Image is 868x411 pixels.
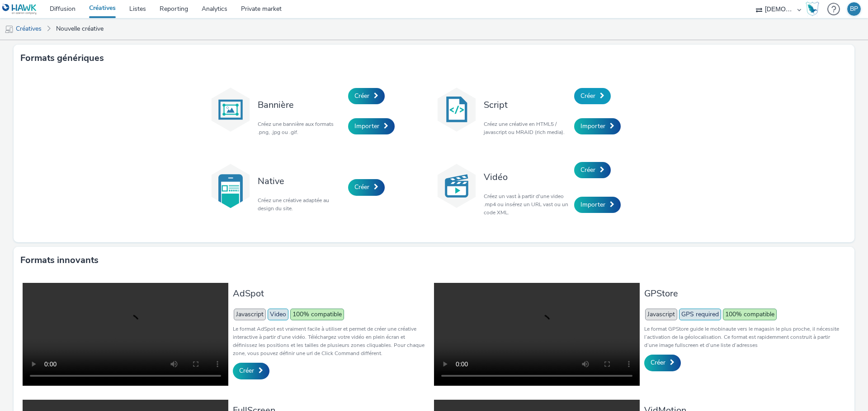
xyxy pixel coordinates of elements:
[434,87,479,132] img: code.svg
[580,200,605,209] span: Importer
[258,99,344,111] h3: Bannière
[484,120,570,136] p: Créez une créative en HTML5 / javascript ou MRAID (rich media).
[580,92,595,100] span: Créer
[580,122,605,130] span: Importer
[348,118,395,134] a: Importer
[644,355,681,371] a: Créer
[5,25,14,34] img: mobile
[574,162,611,178] a: Créer
[580,166,595,174] span: Créer
[233,287,429,300] h3: AdSpot
[20,51,104,65] h3: Formats génériques
[651,358,665,367] span: Créer
[290,309,344,320] span: 100% compatible
[258,196,344,212] p: Créez une créative adaptée au design du site.
[806,2,823,16] a: Hawk Academy
[208,163,253,208] img: native.svg
[258,120,344,136] p: Créez une bannière aux formats .png, .jpg ou .gif.
[644,287,841,300] h3: GPStore
[354,122,379,130] span: Importer
[574,118,621,134] a: Importer
[233,363,269,379] a: Créer
[723,309,777,320] span: 100% compatible
[354,183,369,191] span: Créer
[20,254,99,267] h3: Formats innovants
[484,192,570,217] p: Créez un vast à partir d'une video .mp4 ou insérez un URL vast ou un code XML.
[574,197,621,213] a: Importer
[354,92,369,100] span: Créer
[258,175,344,187] h3: Native
[644,325,841,349] p: Le format GPStore guide le mobinaute vers le magasin le plus proche, il nécessite l’activation de...
[348,179,385,195] a: Créer
[52,18,108,40] a: Nouvelle créative
[434,163,479,208] img: video.svg
[208,87,253,132] img: banner.svg
[233,325,429,357] p: Le format AdSpot est vraiment facile à utiliser et permet de créer une créative interactive à par...
[850,2,858,16] div: BP
[645,309,677,320] span: Javascript
[679,309,721,320] span: GPS required
[484,99,570,111] h3: Script
[484,171,570,183] h3: Vidéo
[2,4,37,15] img: undefined Logo
[239,366,254,375] span: Créer
[574,88,611,104] a: Créer
[806,2,819,16] img: Hawk Academy
[348,88,385,104] a: Créer
[234,309,266,320] span: Javascript
[268,309,288,320] span: Video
